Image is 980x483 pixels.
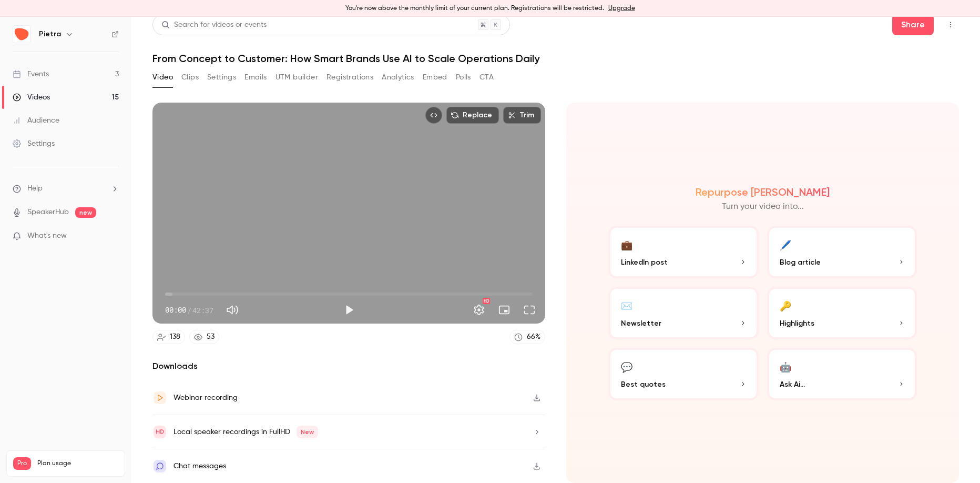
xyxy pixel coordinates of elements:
[621,257,668,268] span: LinkedIn post
[503,107,541,124] button: Trim
[181,69,199,86] button: Clips
[39,29,61,39] h6: Pietra
[75,207,96,218] span: new
[13,115,59,126] div: Audience
[456,69,471,86] button: Polls
[722,200,804,213] p: Turn your video into...
[13,138,55,149] div: Settings
[780,297,791,314] div: 🔑
[892,14,934,35] button: Share
[696,186,830,198] h2: Repurpose [PERSON_NAME]
[27,230,67,241] span: What's new
[423,69,447,86] button: Embed
[339,299,360,320] button: Play
[780,358,791,375] div: 🤖
[479,69,494,86] button: CTA
[27,207,69,218] a: SpeakerHub
[527,331,540,343] div: 66 %
[608,4,635,13] a: Upgrade
[297,426,318,438] span: New
[608,226,759,278] button: 💼LinkedIn post
[780,379,805,390] span: Ask Ai...
[468,299,489,320] button: Settings
[27,183,43,194] span: Help
[152,52,959,65] h1: From Concept to Customer: How Smart Brands Use AI to Scale Operations Daily
[165,305,186,316] span: 00:00
[942,16,959,33] button: Top Bar Actions
[13,92,50,103] div: Videos
[767,348,917,400] button: 🤖Ask Ai...
[13,457,31,470] span: Pro
[608,287,759,339] button: ✉️Newsletter
[170,331,180,343] div: 138
[165,305,213,316] div: 00:00
[152,360,545,373] h2: Downloads
[767,287,917,339] button: 🔑Highlights
[446,107,499,124] button: Replace
[425,107,442,124] button: Embed video
[326,69,373,86] button: Registrations
[382,69,414,86] button: Analytics
[152,69,173,86] button: Video
[483,298,490,304] div: HD
[207,331,215,343] div: 53
[275,69,318,86] button: UTM builder
[780,318,814,329] span: Highlights
[152,330,185,344] a: 138
[189,330,219,344] a: 53
[222,299,243,320] button: Mute
[494,299,515,320] button: Turn on miniplayer
[780,257,821,268] span: Blog article
[621,236,632,253] div: 💼
[621,297,632,314] div: ✉️
[509,330,545,344] a: 66%
[621,379,666,390] span: Best quotes
[161,19,267,31] div: Search for videos or events
[780,236,791,253] div: 🖊️
[621,318,661,329] span: Newsletter
[106,232,119,241] iframe: Noticeable Trigger
[207,69,236,86] button: Settings
[37,459,118,468] span: Plan usage
[767,226,917,278] button: 🖊️Blog article
[187,305,191,316] span: /
[13,26,30,43] img: Pietra
[244,69,267,86] button: Emails
[13,183,119,194] li: help-dropdown-opener
[621,358,632,375] div: 💬
[173,426,318,438] div: Local speaker recordings in FullHD
[173,460,226,472] div: Chat messages
[173,391,238,404] div: Webinar recording
[192,305,213,316] span: 42:37
[13,69,49,79] div: Events
[608,348,759,400] button: 💬Best quotes
[519,299,540,320] button: Full screen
